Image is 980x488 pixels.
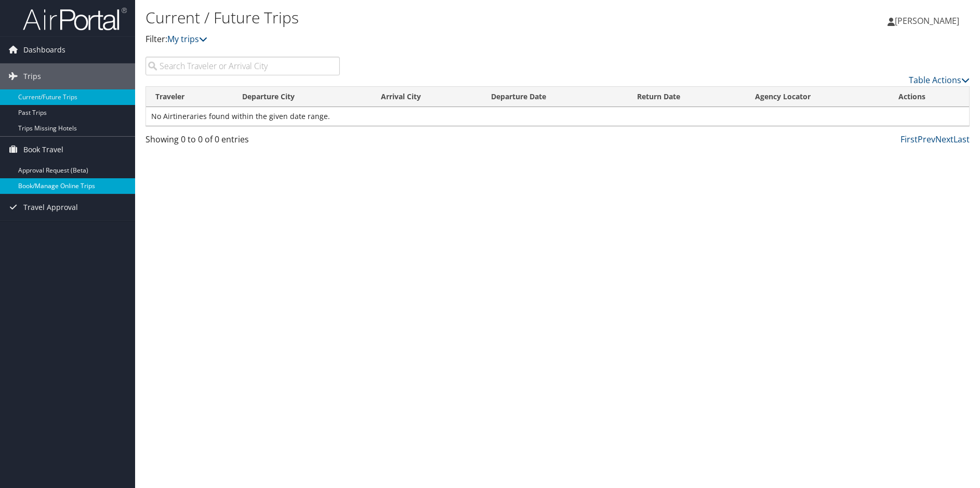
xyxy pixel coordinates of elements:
a: Table Actions [909,74,970,86]
th: Arrival City: activate to sort column ascending [372,87,482,107]
span: Travel Approval [23,194,78,220]
a: My trips [167,33,207,45]
a: [PERSON_NAME] [888,5,970,36]
span: Book Travel [23,137,63,163]
th: Departure City: activate to sort column ascending [233,87,372,107]
input: Search Traveler or Arrival City [145,57,340,75]
a: Last [953,134,970,145]
span: Dashboards [23,37,65,63]
a: Prev [918,134,935,145]
td: No Airtineraries found within the given date range. [146,107,969,126]
th: Departure Date: activate to sort column descending [482,87,628,107]
img: airportal-logo.png [23,7,127,31]
th: Traveler: activate to sort column ascending [146,87,233,107]
th: Return Date: activate to sort column ascending [628,87,746,107]
p: Filter: [145,33,695,46]
h1: Current / Future Trips [145,7,695,29]
span: [PERSON_NAME] [895,15,959,27]
th: Agency Locator: activate to sort column ascending [746,87,889,107]
th: Actions [889,87,969,107]
a: First [900,134,918,145]
span: Trips [23,63,41,89]
a: Next [935,134,953,145]
div: Showing 0 to 0 of 0 entries [145,133,340,151]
